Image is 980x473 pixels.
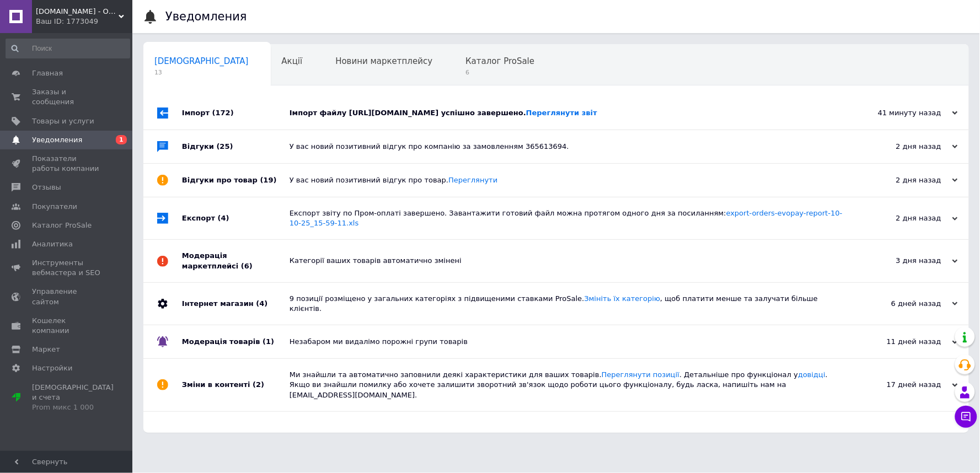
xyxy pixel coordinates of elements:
div: Незабаром ми видалімо порожні групи товарів [290,337,848,347]
div: Імпорт [182,96,290,130]
span: 13 [154,68,249,77]
span: Показатели работы компании [32,154,102,174]
a: Переглянути [448,176,497,184]
span: Уведомления [32,135,82,145]
a: довідці [798,370,826,379]
span: Инструменты вебмастера и SEO [32,258,102,278]
a: Переглянути позиції [602,370,679,379]
span: [DEMOGRAPHIC_DATA] и счета [32,383,114,413]
span: 1 [116,135,127,144]
span: Акції [282,56,303,66]
a: Переглянути звіт [526,109,597,117]
div: 2 дня назад [848,142,958,152]
div: У вас новий позитивний відгук про товар. [290,175,848,185]
span: Каталог ProSale [465,56,534,66]
div: Експорт [182,197,290,239]
span: Аналитика [32,239,73,249]
div: Prom микс 1 000 [32,402,114,412]
div: Модерація товарів [182,325,290,358]
div: Експорт звіту по Пром-оплаті завершено. Завантажити готовий файл можна протягом одного дня за пос... [290,208,848,228]
span: Каталог ProSale [32,221,92,230]
span: Главная [32,68,63,78]
span: Заказы и сообщения [32,87,102,107]
span: (19) [260,176,277,184]
div: Ваш ID: 1773049 [36,17,132,26]
span: (25) [217,142,233,150]
a: export-orders-evopay-report-10-10-25_15-59-11.xls [290,209,843,227]
span: (4) [218,214,229,222]
span: [DEMOGRAPHIC_DATA] [154,56,249,66]
span: Маркет [32,345,60,354]
h1: Уведомления [165,10,247,23]
span: Отзывы [32,182,61,192]
span: (4) [256,299,267,308]
span: 6 [465,68,534,77]
span: (2) [253,380,264,389]
div: 2 дня назад [848,175,958,185]
div: Відгуки про товар [182,164,290,197]
span: Новини маркетплейсу [335,56,432,66]
div: 3 дня назад [848,256,958,266]
span: (1) [263,337,274,346]
div: Інтернет магазин [182,283,290,325]
input: Поиск [6,39,130,58]
div: Зміни в контенті [182,359,290,411]
div: Категорії ваших товарів автоматично змінені [290,256,848,266]
div: 17 дней назад [848,380,958,390]
div: У вас новий позитивний відгук про компанію за замовленням 365613694. [290,142,848,152]
span: Товары и услуги [32,116,94,126]
button: Чат с покупателем [955,406,977,428]
span: Покупатели [32,202,77,212]
div: 9 позиції розміщено у загальних категоріях з підвищеними ставками ProSale. , щоб платити менше та... [290,294,848,314]
div: Модерація маркетплейсі [182,240,290,282]
div: 2 дня назад [848,213,958,223]
a: Змініть їх категорію [585,294,661,303]
div: Імпорт файлу [URL][DOMAIN_NAME] успішно завершено. [290,108,848,118]
div: Ми знайшли та автоматично заповнили деякі характеристики для ваших товарів. . Детальніше про функ... [290,370,848,400]
span: Настройки [32,363,72,373]
span: Управление сайтом [32,287,102,307]
div: 6 дней назад [848,299,958,309]
span: Sklad24.org - Оптовый интернет магазин склад [36,7,119,17]
div: 41 минуту назад [848,108,958,118]
span: Кошелек компании [32,316,102,336]
div: 11 дней назад [848,337,958,347]
span: (6) [241,262,253,270]
div: Відгуки [182,130,290,163]
span: (172) [212,109,234,117]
